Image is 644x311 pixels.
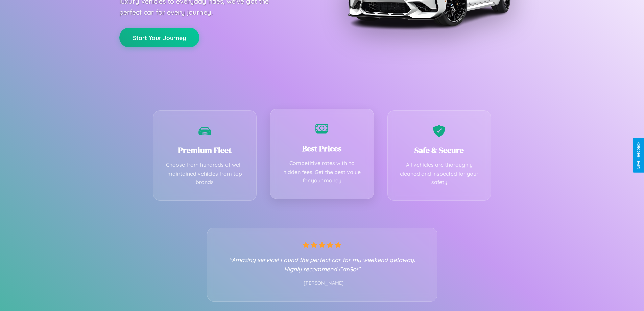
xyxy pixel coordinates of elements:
p: Choose from hundreds of well-maintained vehicles from top brands [164,161,246,187]
p: - [PERSON_NAME] [221,279,424,288]
p: All vehicles are thoroughly cleaned and inspected for your safety [398,161,481,187]
p: "Amazing service! Found the perfect car for my weekend getaway. Highly recommend CarGo!" [221,255,424,274]
button: Start Your Journey [119,28,199,47]
div: Give Feedback [636,142,641,169]
h3: Best Prices [281,143,363,154]
h3: Premium Fleet [164,145,246,156]
p: Competitive rates with no hidden fees. Get the best value for your money [281,159,363,185]
h3: Safe & Secure [398,145,481,156]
